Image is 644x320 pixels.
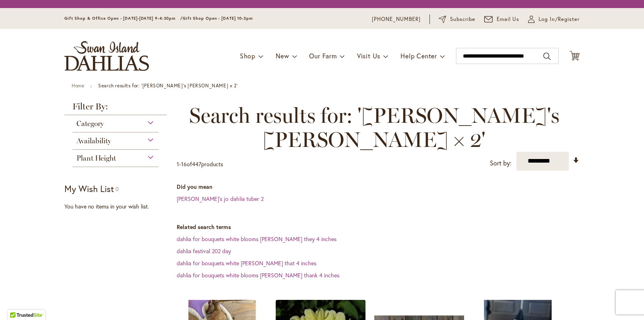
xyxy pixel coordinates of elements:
[177,223,580,231] dt: Related search terms
[490,156,512,171] label: Sort by:
[64,183,114,194] strong: My Wish List
[98,83,237,89] strong: Search results for: '[PERSON_NAME]'s [PERSON_NAME] × 2'
[528,15,580,23] a: Log In/Register
[309,52,336,60] span: Our Farm
[439,15,475,23] a: Subscribe
[72,83,84,89] a: Home
[177,235,336,243] a: dahlia for bouquets white blooms [PERSON_NAME] they 4 inches
[76,154,116,163] span: Plant Height
[177,195,264,202] a: [PERSON_NAME]'s jo dahlia tuber 2
[76,119,104,128] span: Category
[64,202,172,211] div: You have no items in your wish list.
[276,52,289,60] span: New
[183,16,253,21] span: Gift Shop Open - [DATE] 10-3pm
[64,16,183,21] span: Gift Shop & Office Open - [DATE]-[DATE] 9-4:30pm /
[177,158,223,171] p: - of products
[192,160,201,168] span: 447
[240,52,256,60] span: Shop
[400,52,437,60] span: Help Center
[177,271,339,279] a: dahlia for bouquets white blooms [PERSON_NAME] thank 4 inches
[177,247,231,255] a: dahlia festival 202 day
[484,15,520,23] a: Email Us
[64,102,167,115] strong: Filter By:
[497,15,520,23] span: Email Us
[177,160,179,168] span: 1
[64,41,149,71] a: store logo
[177,103,572,152] span: Search results for: '[PERSON_NAME]'s [PERSON_NAME] × 2'
[450,15,475,23] span: Subscribe
[76,136,111,145] span: Availability
[357,52,380,60] span: Visit Us
[539,15,580,23] span: Log In/Register
[543,50,551,63] button: Search
[177,183,580,191] dt: Did you mean
[372,15,421,23] a: [PHONE_NUMBER]
[177,259,316,267] a: dahlia for bouquets white [PERSON_NAME] that 4 inches
[181,160,187,168] span: 16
